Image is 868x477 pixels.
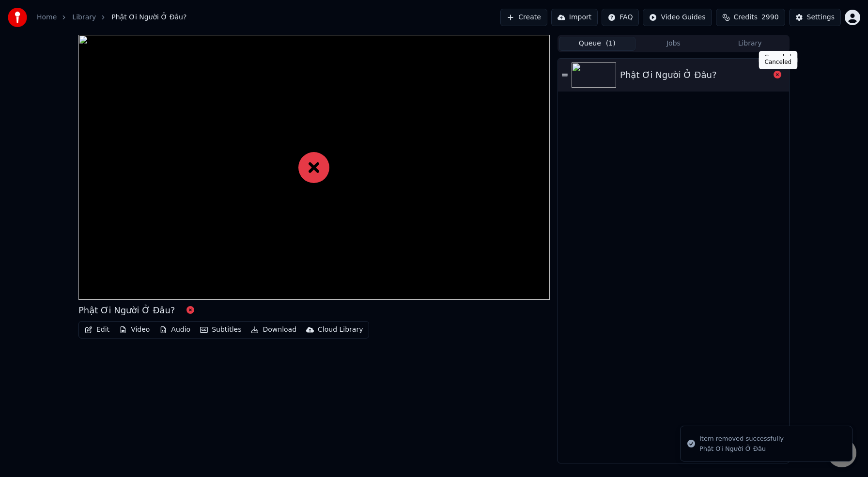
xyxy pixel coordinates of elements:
div: Settings [807,13,835,22]
button: Queue [559,37,635,51]
button: Video Guides [643,9,712,26]
div: Canceled [759,51,798,64]
button: Jobs [635,37,712,51]
button: FAQ [602,9,639,26]
nav: breadcrumb [37,13,186,22]
a: Library [72,13,96,22]
span: Credits [734,13,758,22]
div: Cloud Library [318,325,363,335]
div: Canceled [759,56,798,69]
div: Phật Ơi Người Ở Đâu [699,445,784,453]
div: Item removed successfully [699,434,784,444]
button: Edit [81,323,113,337]
a: Home [37,13,57,22]
div: Phật Ơi Người Ở Đâu? [78,304,175,317]
button: Import [551,9,598,26]
button: Subtitles [196,323,245,337]
span: Phật Ơi Người Ở Đâu? [111,13,186,22]
button: Video [115,323,154,337]
div: Phật Ơi Người Ở Đâu? [620,68,716,82]
button: Download [247,323,300,337]
button: Settings [789,9,841,26]
button: Create [500,9,547,26]
button: Audio [155,323,194,337]
img: youka [8,8,27,27]
span: ( 1 ) [606,39,616,48]
span: 2990 [761,13,779,22]
button: Credits2990 [716,9,785,26]
button: Library [712,37,788,51]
